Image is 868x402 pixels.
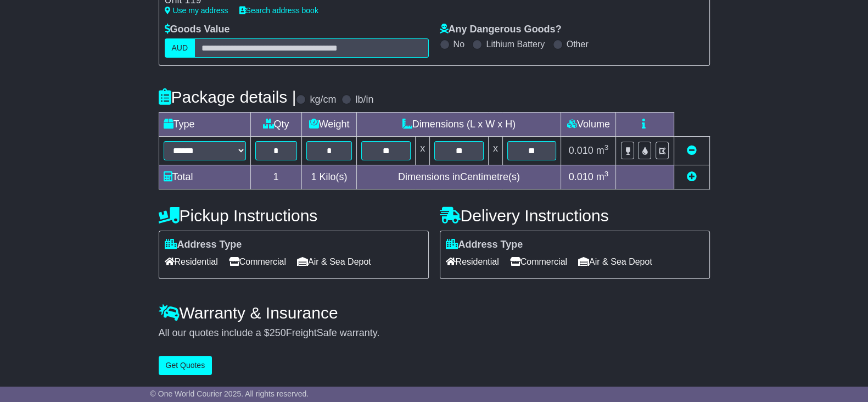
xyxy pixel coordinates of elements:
[229,253,286,270] span: Commercial
[596,171,609,182] span: m
[357,165,561,189] td: Dimensions in Centimetre(s)
[165,6,228,15] a: Use my address
[159,327,710,339] div: All our quotes include a $ FreightSafe warranty.
[159,356,212,375] button: Get Quotes
[687,171,697,182] a: Add new item
[567,39,589,49] label: Other
[250,165,301,189] td: 1
[357,112,561,136] td: Dimensions (L x W x H)
[569,171,593,182] span: 0.010
[311,171,316,182] span: 1
[604,170,609,178] sup: 3
[578,253,652,270] span: Air & Sea Depot
[569,145,593,156] span: 0.010
[159,206,429,225] h4: Pickup Instructions
[488,136,502,165] td: x
[159,112,250,136] td: Type
[159,165,250,189] td: Total
[159,304,710,322] h4: Warranty & Insurance
[446,253,499,270] span: Residential
[561,112,616,136] td: Volume
[239,6,318,15] a: Search address book
[301,165,357,189] td: Kilo(s)
[510,253,567,270] span: Commercial
[250,112,301,136] td: Qty
[301,112,357,136] td: Weight
[416,136,430,165] td: x
[440,206,710,225] h4: Delivery Instructions
[165,253,218,270] span: Residential
[159,88,296,106] h4: Package details |
[486,39,545,49] label: Lithium Battery
[440,24,562,36] label: Any Dangerous Goods?
[165,24,230,36] label: Goods Value
[355,94,373,106] label: lb/in
[165,239,242,251] label: Address Type
[310,94,336,106] label: kg/cm
[446,239,523,251] label: Address Type
[604,143,609,152] sup: 3
[150,389,309,398] span: © One World Courier 2025. All rights reserved.
[687,145,697,156] a: Remove this item
[453,39,464,49] label: No
[297,253,371,270] span: Air & Sea Depot
[596,145,609,156] span: m
[165,38,195,58] label: AUD
[270,327,286,338] span: 250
